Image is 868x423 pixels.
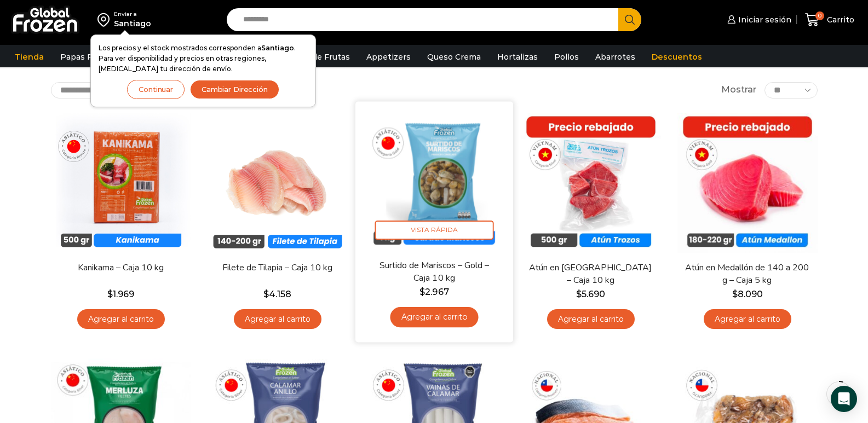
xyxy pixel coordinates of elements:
a: Agregar al carrito: “Atún en Medallón de 140 a 200 g - Caja 5 kg” [704,309,791,329]
bdi: 5.690 [576,289,605,299]
div: Santiago [114,18,151,29]
div: Enviar a [114,10,151,18]
a: Abarrotes [590,47,641,67]
select: Pedido de la tienda [51,82,191,98]
a: Hortalizas [492,47,543,67]
a: Pulpa de Frutas [281,47,355,67]
a: Kanikama – Caja 10 kg [58,262,183,274]
a: Appetizers [361,47,416,67]
a: Agregar al carrito: “Atún en Trozos - Caja 10 kg” [547,309,635,329]
a: Pollos [549,47,584,67]
strong: Santiago [261,44,294,52]
img: address-field-icon.svg [97,10,114,29]
span: Carrito [824,14,854,25]
a: Atún en [GEOGRAPHIC_DATA] – Caja 10 kg [527,262,653,287]
span: $ [263,289,269,299]
button: Continuar [127,80,185,99]
span: Mostrar [721,84,756,96]
span: Iniciar sesión [735,14,791,25]
bdi: 8.090 [732,289,763,299]
p: Los precios y el stock mostrados corresponden a . Para ver disponibilidad y precios en otras regi... [99,43,308,74]
a: Filete de Tilapia – Caja 10 kg [214,262,340,274]
span: $ [576,289,582,299]
a: Agregar al carrito: “Surtido de Mariscos - Gold - Caja 10 kg” [390,307,478,327]
a: Atún en Medallón de 140 a 200 g – Caja 5 kg [684,262,810,287]
a: Agregar al carrito: “Filete de Tilapia - Caja 10 kg” [234,309,321,329]
bdi: 4.158 [263,289,291,299]
span: $ [419,286,425,297]
div: Open Intercom Messenger [831,386,857,412]
a: 0 Carrito [802,7,857,33]
a: Papas Fritas [55,47,116,67]
span: $ [107,289,113,299]
span: $ [732,289,738,299]
span: 0 [815,11,824,20]
a: Descuentos [646,47,708,67]
button: Cambiar Dirección [190,80,279,99]
a: Agregar al carrito: “Kanikama – Caja 10 kg” [77,309,165,329]
a: Queso Crema [422,47,486,67]
bdi: 2.967 [419,286,449,297]
bdi: 1.969 [107,289,134,299]
span: Vista Rápida [375,221,493,240]
a: Tienda [9,47,49,67]
a: Surtido de Mariscos – Gold – Caja 10 kg [370,259,497,285]
button: Search button [618,8,641,31]
a: Iniciar sesión [725,9,791,31]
